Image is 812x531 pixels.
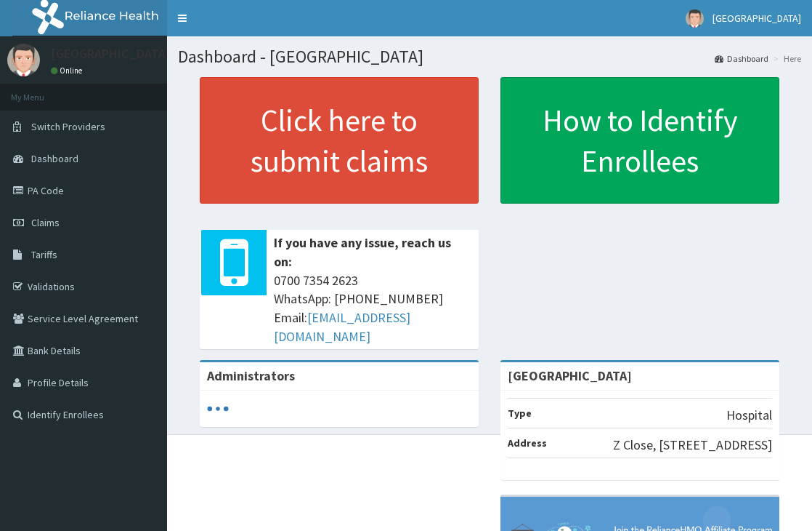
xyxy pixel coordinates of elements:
[51,65,86,76] a: Online
[31,216,60,229] span: Claims
[508,367,632,384] strong: [GEOGRAPHIC_DATA]
[31,120,105,133] span: Switch Providers
[500,77,779,204] a: How to Identify Enrollees
[274,271,471,346] span: 0700 7354 2623 WhatsApp: [PHONE_NUMBER] Email:
[613,436,772,455] p: Z Close, [STREET_ADDRESS]
[686,9,704,28] img: User Image
[274,234,451,270] b: If you have any issue, reach us on:
[715,52,768,65] a: Dashboard
[274,309,410,345] a: [EMAIL_ADDRESS][DOMAIN_NAME]
[31,152,78,165] span: Dashboard
[178,47,801,66] h1: Dashboard - [GEOGRAPHIC_DATA]
[51,47,171,60] p: [GEOGRAPHIC_DATA]
[7,44,40,76] img: User Image
[770,52,801,65] li: Here
[508,407,532,420] b: Type
[200,77,479,204] a: Click here to submit claims
[31,248,57,261] span: Tariffs
[726,406,772,425] p: Hospital
[207,367,295,384] b: Administrators
[508,436,547,450] b: Address
[207,398,229,420] svg: audio-loading
[712,12,801,25] span: [GEOGRAPHIC_DATA]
